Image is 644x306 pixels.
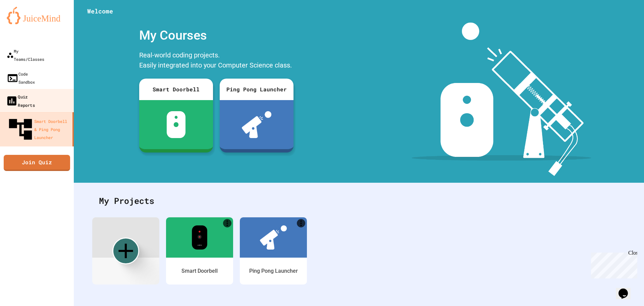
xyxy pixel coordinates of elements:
div: Real-world coding projects. Easily integrated into your Computer Science class. [136,48,297,74]
div: Smart Doorbell [139,79,213,100]
div: Create new [112,237,139,264]
img: sdb-white.svg [167,111,186,138]
div: Smart Doorbell & Ping Pong Launcher [7,116,70,143]
iframe: chat widget [616,279,637,299]
iframe: chat widget [588,250,637,278]
div: My Courses [136,23,297,48]
a: More [223,219,231,227]
div: Ping Pong Launcher [249,267,298,275]
div: Chat with us now!Close [3,3,46,43]
a: More [297,219,305,227]
a: Join Quiz [4,155,70,171]
div: My Teams/Classes [7,47,44,63]
div: Smart Doorbell [181,267,218,275]
div: Code Sandbox [7,70,35,86]
a: MoreSmart Doorbell [166,217,233,285]
div: My Projects [92,188,626,214]
img: ppl-with-ball.png [242,111,272,138]
div: Ping Pong Launcher [220,79,293,100]
img: logo-orange.svg [7,7,67,24]
img: sdb-real-colors.png [192,225,208,250]
img: ppl-with-ball.png [260,225,287,250]
a: MorePing Pong Launcher [240,217,307,285]
img: banner-image-my-projects.png [412,23,591,176]
div: Quiz Reports [6,92,35,109]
